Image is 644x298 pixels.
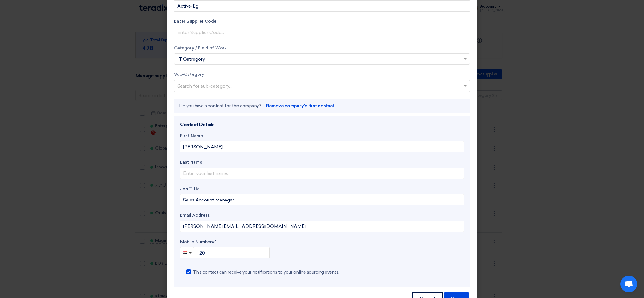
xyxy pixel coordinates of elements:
[180,221,464,232] input: Enter the email address...
[180,159,464,166] label: Last Name
[174,27,470,38] input: Enter Supplier Code...
[186,269,339,276] label: This contact can receive your notifications to your online sourcing events.
[174,45,470,51] label: Category / Field of Work
[180,122,464,128] div: Contact Details
[174,71,470,78] label: Sub-Category
[180,141,464,152] input: Enter your first name...
[180,194,464,205] input: Enter your job title..
[180,133,464,139] label: First Name
[174,0,470,12] input: Please enter supplier name...
[174,18,470,25] label: Enter Supplier Code
[180,168,464,179] input: Enter your last name..
[180,212,464,219] label: Email Address
[174,99,470,113] div: Do you have a contact for this company?
[263,102,335,109] a: - Remove company's first contact
[620,276,637,292] div: Open chat
[194,247,270,258] input: Enter your phone number...
[180,186,464,192] label: Job Title
[180,239,464,245] label: Mobile Number #1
